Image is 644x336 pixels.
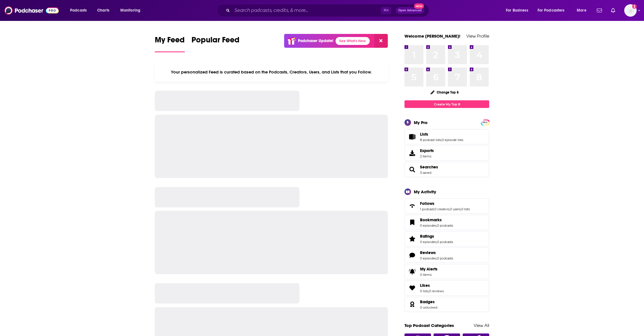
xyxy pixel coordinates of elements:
span: Popular Feed [192,35,240,48]
a: Top Podcast Categories [404,323,454,328]
span: My Feed [155,35,185,48]
span: Charts [97,6,109,14]
span: , [436,240,437,244]
span: , [441,138,442,142]
button: open menu [502,6,535,15]
a: View Profile [466,33,489,39]
span: Reviews [404,248,489,263]
span: For Business [506,6,528,14]
span: Monitoring [120,6,140,14]
a: Searches [420,164,438,170]
a: 0 episodes [420,240,436,244]
button: open menu [116,6,148,15]
svg: Add a profile image [632,4,637,9]
span: , [449,207,450,211]
span: Lists [420,132,428,137]
a: 0 podcasts [437,256,453,260]
a: Welcome [PERSON_NAME]! [404,33,460,39]
span: Exports [420,148,434,153]
a: Exports [404,146,489,161]
a: Lists [406,133,418,141]
a: 0 episodes [420,224,436,227]
span: Badges [404,297,489,312]
span: My Alerts [420,266,438,272]
a: Show notifications dropdown [595,6,604,15]
a: Podchaser - Follow, Share and Rate Podcasts [5,5,59,16]
a: Searches [406,166,418,174]
div: Your personalized Feed is curated based on the Podcasts, Creators, Users, and Lists that you Follow. [155,62,388,82]
a: Create My Top 8 [404,100,489,108]
span: Ratings [420,234,434,239]
a: Badges [406,300,418,308]
a: 0 podcasts [437,240,453,244]
a: Follows [406,202,418,210]
a: 0 lists [461,207,470,211]
span: Bookmarks [420,217,442,222]
button: open menu [66,6,94,15]
span: , [434,207,434,211]
button: open menu [573,6,593,15]
a: 0 podcasts [437,224,453,227]
span: Logged in as LLassiter [624,4,637,17]
a: Likes [406,284,418,292]
span: New [414,3,424,9]
a: Ratings [406,235,418,243]
a: Bookmarks [420,217,453,222]
span: 2 items [420,154,434,158]
span: Lists [404,129,489,144]
a: 0 lists [420,289,428,293]
a: Badges [420,299,437,304]
span: Follows [420,201,434,206]
span: My Alerts [406,268,418,276]
a: Charts [93,6,113,15]
button: Open AdvancedNew [396,7,424,14]
span: Searches [404,162,489,177]
a: 0 creators [434,207,449,211]
p: Podchaser Update! [298,38,333,43]
span: Exports [406,149,418,157]
a: 0 reviews [429,289,444,293]
span: Follows [404,198,489,214]
a: Reviews [406,251,418,259]
span: Open Advanced [398,9,422,12]
span: Likes [420,283,430,288]
a: View All [474,323,489,328]
span: Reviews [420,250,436,255]
a: My Alerts [404,264,489,279]
a: 0 episode lists [442,138,463,142]
div: My Pro [414,120,428,125]
a: Lists [420,132,463,137]
span: , [428,289,429,293]
a: 0 users [450,207,461,211]
button: Change Top 8 [427,89,462,96]
a: Follows [420,201,470,206]
a: Bookmarks [406,218,418,226]
span: Bookmarks [404,215,489,230]
span: , [436,224,437,227]
a: 0 unlocked [420,305,437,309]
a: Reviews [420,250,453,255]
a: My Feed [155,35,185,52]
a: Likes [420,283,444,288]
span: More [577,6,586,14]
a: Ratings [420,234,453,239]
button: Show profile menu [624,4,637,17]
a: See What's New [336,37,370,45]
a: 3 saved [420,171,431,175]
img: User Profile [624,4,637,17]
span: Podcasts [70,6,87,14]
input: Search podcasts, credits, & more... [232,6,381,15]
a: PRO [482,120,488,124]
div: My Activity [414,189,436,194]
div: Search podcasts, credits, & more... [222,4,434,17]
span: , [436,256,437,260]
a: 8 podcast lists [420,138,441,142]
a: Show notifications dropdown [609,6,617,15]
a: Popular Feed [192,35,240,52]
a: 1 podcast [420,207,434,211]
span: 0 items [420,273,438,277]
